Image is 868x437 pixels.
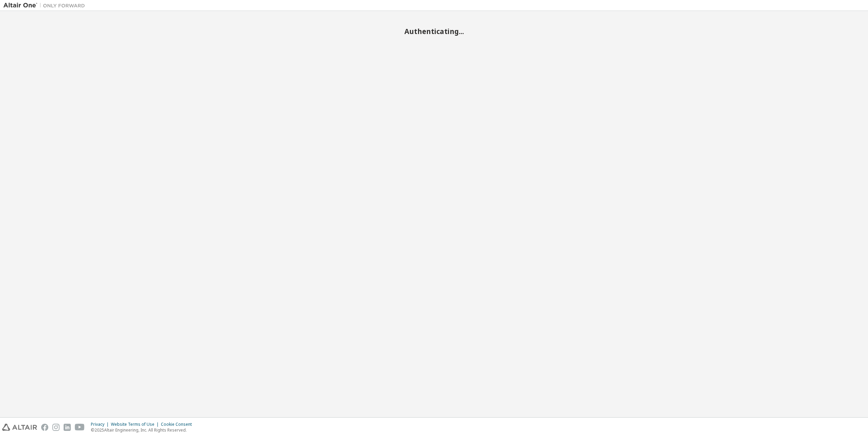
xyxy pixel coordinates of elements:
img: Altair One [3,2,88,9]
h2: Authenticating... [3,27,865,36]
div: Website Terms of Use [111,422,161,427]
div: Cookie Consent [161,422,196,427]
div: Privacy [91,422,111,427]
img: facebook.svg [41,424,48,431]
img: instagram.svg [52,424,60,431]
img: linkedin.svg [64,424,71,431]
p: © 2025 Altair Engineering, Inc. All Rights Reserved. [91,427,196,433]
img: youtube.svg [75,424,85,431]
img: altair_logo.svg [2,424,37,431]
